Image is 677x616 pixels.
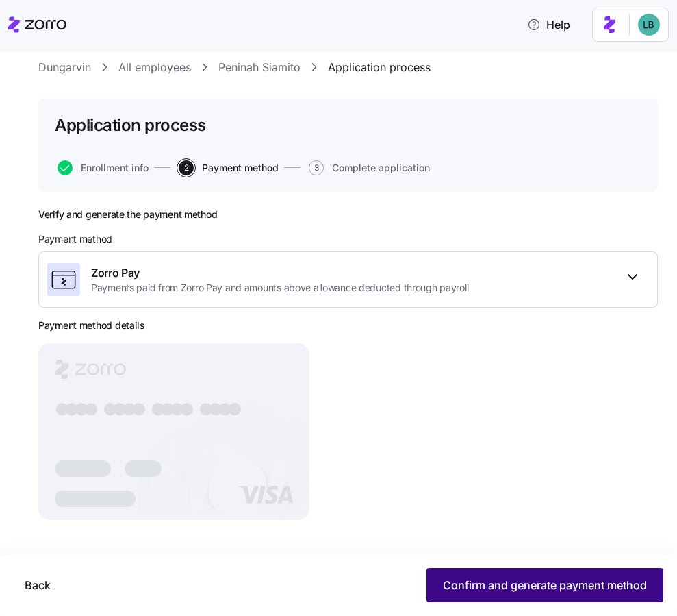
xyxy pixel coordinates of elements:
[14,568,62,602] button: Back
[218,59,301,76] a: Peninah Siamito
[122,399,138,419] tspan: ●
[112,399,128,419] tspan: ●
[38,59,91,76] a: Dungarvin
[55,114,206,136] h1: Application process
[118,59,191,76] a: All employees
[527,16,570,33] span: Help
[176,160,279,175] a: 2Payment method
[309,160,324,175] span: 3
[91,264,468,282] span: Zorro Pay
[208,399,224,419] tspan: ●
[91,281,468,295] span: Payments paid from Zorro Pay and amounts above allowance deducted through payroll
[55,399,71,419] tspan: ●
[516,11,581,38] button: Help
[81,163,149,173] span: Enrollment info
[160,399,176,419] tspan: ●
[202,163,279,173] span: Payment method
[309,160,430,175] button: 3Complete application
[443,577,647,593] span: Confirm and generate payment method
[179,399,195,419] tspan: ●
[103,399,118,419] tspan: ●
[199,399,214,419] tspan: ●
[179,160,194,175] span: 2
[64,399,80,419] tspan: ●
[179,160,279,175] button: 2Payment method
[131,399,147,419] tspan: ●
[218,399,233,419] tspan: ●
[328,59,431,76] a: Application process
[74,399,90,419] tspan: ●
[38,232,112,246] span: Payment method
[638,14,660,36] img: 55738f7c4ee29e912ff6c7eae6e0401b
[426,568,663,602] button: Confirm and generate payment method
[58,160,149,175] button: Enrollment info
[332,163,430,173] span: Complete application
[25,577,51,593] span: Back
[38,208,658,221] h2: Verify and generate the payment method
[55,160,149,175] a: Enrollment info
[306,160,430,175] a: 3Complete application
[84,399,99,419] tspan: ●
[38,319,145,332] h3: Payment method details
[151,399,166,419] tspan: ●
[170,399,186,419] tspan: ●
[227,399,243,419] tspan: ●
